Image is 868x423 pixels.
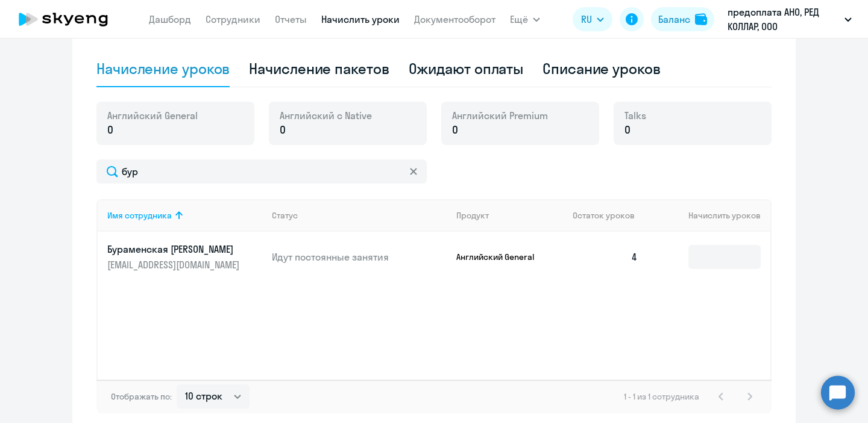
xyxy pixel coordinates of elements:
p: Английский General [456,252,547,262]
img: balance [695,13,707,25]
div: Баланс [658,12,690,26]
th: Начислить уроков [647,199,770,232]
div: Списание уроков [542,59,661,78]
a: Сотрудники [206,13,260,25]
span: 0 [107,122,113,138]
span: Talks [624,109,646,122]
p: предоплата АНО, РЕД КОЛЛАР, ООО [728,5,840,34]
div: Статус [272,210,298,221]
div: Продукт [456,210,564,221]
button: Балансbalance [651,7,714,31]
span: RU [581,12,592,26]
div: Начисление уроков [96,59,230,78]
p: Идут постоянные занятия [272,250,447,264]
a: Начислить уроки [321,13,400,25]
span: Английский Premium [452,109,548,122]
span: 0 [452,122,458,138]
button: предоплата АНО, РЕД КОЛЛАР, ООО [722,5,858,34]
button: Ещё [510,7,540,31]
span: Отображать по: [111,391,172,402]
span: Ещё [510,12,528,26]
div: Начисление пакетов [249,59,389,78]
div: Имя сотрудника [107,210,172,221]
input: Поиск по имени, email, продукту или статусу [96,159,427,184]
div: Ожидают оплаты [409,59,524,78]
div: Имя сотрудника [107,210,262,221]
span: Английский с Native [280,109,372,122]
span: 0 [624,122,631,138]
a: Бураменская [PERSON_NAME][EMAIL_ADDRESS][DOMAIN_NAME] [107,242,262,271]
span: Английский General [107,109,198,122]
a: Документооборот [414,13,495,25]
a: Отчеты [275,13,307,25]
td: 4 [563,232,647,282]
span: 1 - 1 из 1 сотрудника [624,391,699,402]
div: Статус [272,210,447,221]
button: RU [573,7,612,31]
div: Продукт [456,210,489,221]
span: Остаток уроков [573,210,635,221]
span: 0 [280,122,286,138]
p: Бураменская [PERSON_NAME] [107,242,242,256]
div: Остаток уроков [573,210,647,221]
a: Дашборд [149,13,191,25]
p: [EMAIL_ADDRESS][DOMAIN_NAME] [107,258,242,271]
